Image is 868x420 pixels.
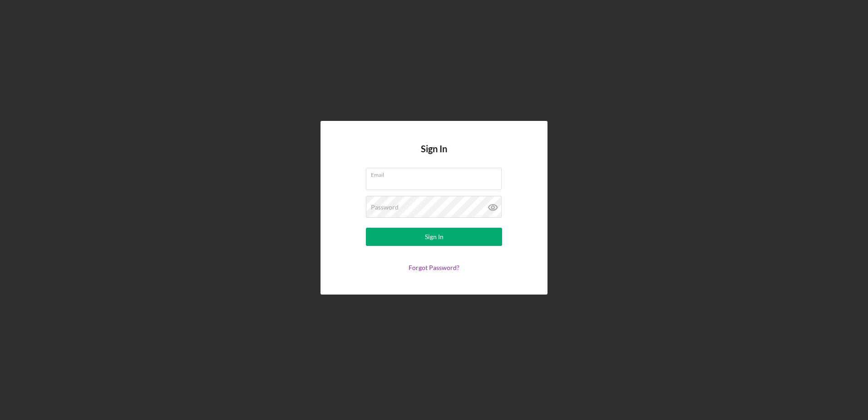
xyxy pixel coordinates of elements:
label: Email [371,168,502,178]
label: Password [371,204,399,211]
button: Sign In [366,228,502,246]
h4: Sign In [421,144,447,168]
a: Forgot Password? [409,264,459,271]
div: Sign In [425,228,444,246]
